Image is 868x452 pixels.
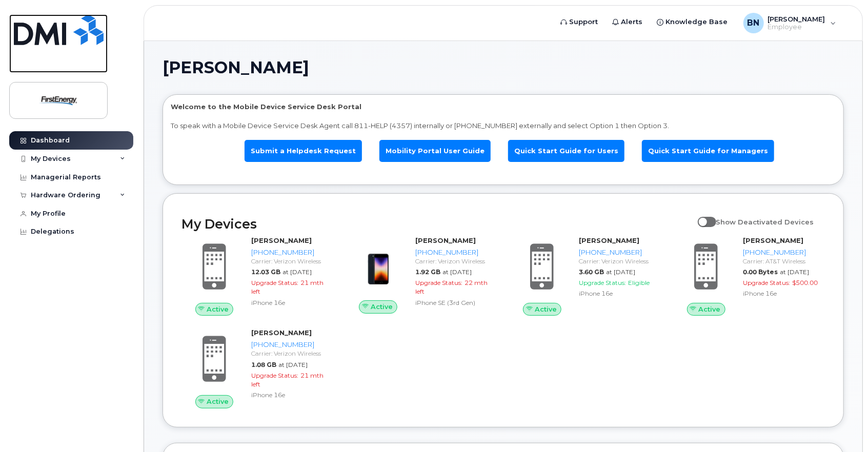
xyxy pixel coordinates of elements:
[251,391,329,399] div: iPhone 16e
[579,289,657,298] div: iPhone 16e
[699,304,721,314] span: Active
[278,361,308,368] span: at [DATE]
[371,302,393,312] span: Active
[251,248,329,257] div: [PHONE_NUMBER]
[415,257,493,265] div: Carrier: Verizon Wireless
[579,279,627,286] span: Upgrade Status:
[251,340,329,350] div: [PHONE_NUMBER]
[282,268,312,276] span: at [DATE]
[743,268,778,276] span: 0.00 Bytes
[579,268,604,276] span: 3.60 GB
[823,407,860,444] iframe: Messenger Launcher
[743,289,821,298] div: iPhone 16e
[181,236,333,316] a: Active[PERSON_NAME][PHONE_NUMBER]Carrier: Verizon Wireless12.03 GBat [DATE]Upgrade Status:21 mth ...
[792,279,818,286] span: $500.00
[171,121,836,131] p: To speak with a Mobile Device Service Desk Agent call 811-HELP (4357) internally or [PHONE_NUMBER...
[251,298,329,307] div: iPhone 16e
[716,218,814,226] span: Show Deactivated Devices
[251,257,329,265] div: Carrier: Verizon Wireless
[642,140,774,162] a: Quick Start Guide for Managers
[579,257,657,265] div: Carrier: Verizon Wireless
[579,248,657,257] div: [PHONE_NUMBER]
[743,248,821,257] div: [PHONE_NUMBER]
[415,248,493,257] div: [PHONE_NUMBER]
[346,236,497,314] a: Active[PERSON_NAME][PHONE_NUMBER]Carrier: Verizon Wireless1.92 GBat [DATE]Upgrade Status:22 mth l...
[698,212,706,220] input: Show Deactivated Devices
[743,257,821,265] div: Carrier: AT&T Wireless
[251,328,312,337] strong: [PERSON_NAME]
[181,216,693,232] h2: My Devices
[251,372,298,379] span: Upgrade Status:
[579,236,640,244] strong: [PERSON_NAME]
[171,102,836,112] p: Welcome to the Mobile Device Service Desk Portal
[607,268,636,276] span: at [DATE]
[415,279,488,295] span: 22 mth left
[629,279,650,286] span: Eligible
[251,236,312,244] strong: [PERSON_NAME]
[354,241,403,290] img: image20231002-3703462-1angbar.jpeg
[251,349,329,358] div: Carrier: Verizon Wireless
[415,279,462,286] span: Upgrade Status:
[251,361,276,368] span: 1.08 GB
[508,140,624,162] a: Quick Start Guide for Users
[415,268,440,276] span: 1.92 GB
[743,236,803,244] strong: [PERSON_NAME]
[743,279,790,286] span: Upgrade Status:
[780,268,809,276] span: at [DATE]
[673,236,825,316] a: Active[PERSON_NAME][PHONE_NUMBER]Carrier: AT&T Wireless0.00 Bytesat [DATE]Upgrade Status:$500.00i...
[207,304,229,314] span: Active
[245,140,362,162] a: Submit a Helpdesk Request
[207,397,229,406] span: Active
[535,304,557,314] span: Active
[251,279,324,295] span: 21 mth left
[181,328,333,408] a: Active[PERSON_NAME][PHONE_NUMBER]Carrier: Verizon Wireless1.08 GBat [DATE]Upgrade Status:21 mth l...
[510,236,661,316] a: Active[PERSON_NAME][PHONE_NUMBER]Carrier: Verizon Wireless3.60 GBat [DATE]Upgrade Status:Eligible...
[251,372,324,388] span: 21 mth left
[251,279,298,286] span: Upgrade Status:
[442,268,472,276] span: at [DATE]
[415,298,493,307] div: iPhone SE (3rd Gen)
[379,140,491,162] a: Mobility Portal User Guide
[415,236,476,244] strong: [PERSON_NAME]
[163,60,309,75] span: [PERSON_NAME]
[251,268,280,276] span: 12.03 GB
